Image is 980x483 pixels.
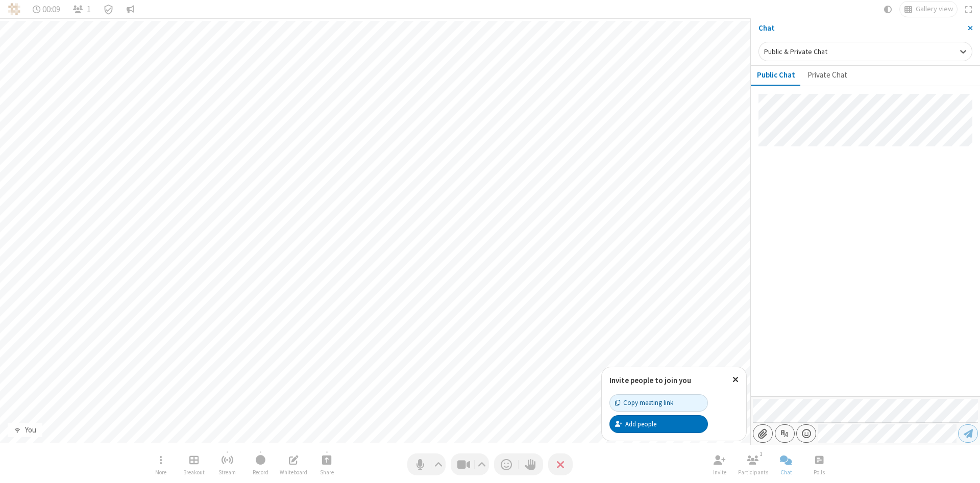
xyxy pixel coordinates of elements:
[764,47,827,56] span: Public & Private Chat
[145,450,176,479] button: Open menu
[311,450,342,479] button: Start sharing
[738,450,768,479] button: Open participant list
[548,453,573,475] button: End or leave meeting
[432,453,446,475] button: Audio settings
[278,450,309,479] button: Open shared whiteboard
[183,469,205,475] span: Breakout
[179,450,209,479] button: Manage Breakout Rooms
[494,453,519,475] button: Send a reaction
[801,66,853,85] button: Private Chat
[961,2,976,17] button: Fullscreen
[771,450,801,479] button: Close chat
[253,469,268,475] span: Record
[814,469,825,475] span: Polls
[713,469,726,475] span: Invite
[122,2,138,17] button: Conversation
[245,450,276,479] button: Start recording
[407,453,446,475] button: Mute (Alt+A)
[958,424,978,443] button: Send message
[8,3,20,15] img: QA Selenium DO NOT DELETE OR CHANGE
[960,18,980,38] button: Close sidebar
[725,367,746,392] button: Close popover
[775,424,795,443] button: Show formatting
[99,2,118,17] div: Meeting details Encryption enabled
[475,453,489,475] button: Video setting
[87,5,91,14] span: 1
[320,469,334,475] span: Share
[751,66,801,85] button: Public Chat
[218,469,236,475] span: Stream
[796,424,816,443] button: Open menu
[704,450,735,479] button: Invite participants (Alt+I)
[804,450,835,479] button: Open poll
[609,415,708,433] button: Add people
[758,22,960,34] p: Chat
[68,2,95,17] button: Open participant list
[738,469,768,475] span: Participants
[155,469,166,475] span: More
[609,394,708,412] button: Copy meeting link
[900,2,957,17] button: Change layout
[29,2,65,17] div: Timer
[780,469,792,475] span: Chat
[451,453,489,475] button: Stop video (Alt+V)
[519,453,543,475] button: Raise hand
[280,469,307,475] span: Whiteboard
[212,450,242,479] button: Start streaming
[21,424,40,436] div: You
[757,449,766,459] div: 1
[880,2,896,17] button: Using system theme
[42,5,60,14] span: 00:09
[615,398,673,408] div: Copy meeting link
[916,5,953,13] span: Gallery view
[609,375,691,385] label: Invite people to join you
